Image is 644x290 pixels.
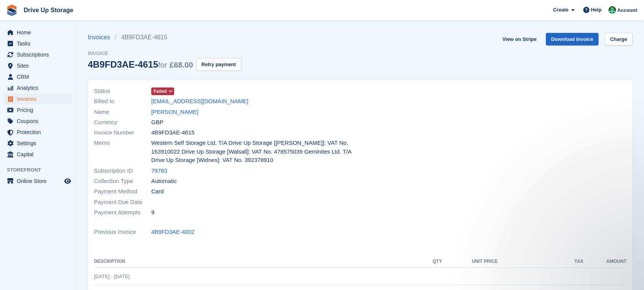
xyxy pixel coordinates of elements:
[17,94,63,104] span: Invoices
[88,50,241,57] span: Invoice
[4,127,72,138] a: menu
[170,61,193,69] span: £68.00
[151,187,164,196] span: Card
[151,87,174,96] a: Failed
[94,139,151,165] span: Memo
[151,139,356,165] span: Western Self Storage Ltd. T/A Drive Up Storage [[PERSON_NAME]]: VAT No. 163910022 Drive Up Storag...
[94,167,151,175] span: Subscription ID
[498,256,583,268] th: Tax
[88,59,193,70] div: 4B9FD3AE-4615
[17,27,63,38] span: Home
[17,138,63,149] span: Settings
[151,167,167,175] a: 79783
[583,256,626,268] th: Amount
[88,33,115,42] a: Invoices
[617,6,637,14] span: Account
[4,71,72,82] a: menu
[4,49,72,60] a: menu
[151,97,248,106] a: [EMAIL_ADDRESS][DOMAIN_NAME]
[151,177,177,186] span: Automatic
[94,256,422,268] th: Description
[63,177,72,186] a: Preview store
[88,33,241,42] nav: breadcrumbs
[17,38,63,49] span: Tasks
[4,105,72,115] a: menu
[553,6,568,14] span: Create
[94,87,151,96] span: Status
[158,61,167,69] span: for
[4,38,72,49] a: menu
[4,27,72,38] a: menu
[17,105,63,115] span: Pricing
[94,198,151,207] span: Payment Due Date
[94,128,151,137] span: Invoice Number
[151,208,154,217] span: 9
[17,176,63,186] span: Online Store
[151,128,194,137] span: 4B9FD3AE-4615
[94,208,151,217] span: Payment Attempts
[4,83,72,93] a: menu
[4,176,72,186] a: menu
[4,60,72,71] a: menu
[422,256,442,268] th: QTY
[94,228,151,237] span: Previous Invoice
[7,166,76,174] span: Storefront
[17,83,63,93] span: Analytics
[4,94,72,104] a: menu
[4,138,72,149] a: menu
[4,116,72,126] a: menu
[17,116,63,126] span: Coupons
[4,149,72,160] a: menu
[546,33,599,45] a: Download Invoice
[6,5,18,16] img: stora-icon-8386f47178a22dfd0bd8f6a31ec36ba5ce8667c1dd55bd0f319d3a0aa187defe.svg
[605,33,633,45] a: Charge
[21,4,76,16] a: Drive Up Storage
[17,49,63,60] span: Subscriptions
[94,118,151,127] span: Currency
[94,274,129,279] span: [DATE] - [DATE]
[151,228,194,237] a: 4B9FD3AE-4002
[196,58,241,71] button: Retry payment
[17,60,63,71] span: Sites
[591,6,602,14] span: Help
[442,256,498,268] th: Unit Price
[94,187,151,196] span: Payment Method
[499,33,539,45] a: View on Stripe
[17,149,63,160] span: Capital
[94,108,151,117] span: Name
[608,6,616,14] img: Camille
[151,118,163,127] span: GBP
[94,97,151,106] span: Billed to
[17,71,63,82] span: CRM
[151,108,198,117] a: [PERSON_NAME]
[17,127,63,138] span: Protection
[154,88,167,95] span: Failed
[94,177,151,186] span: Collection Type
